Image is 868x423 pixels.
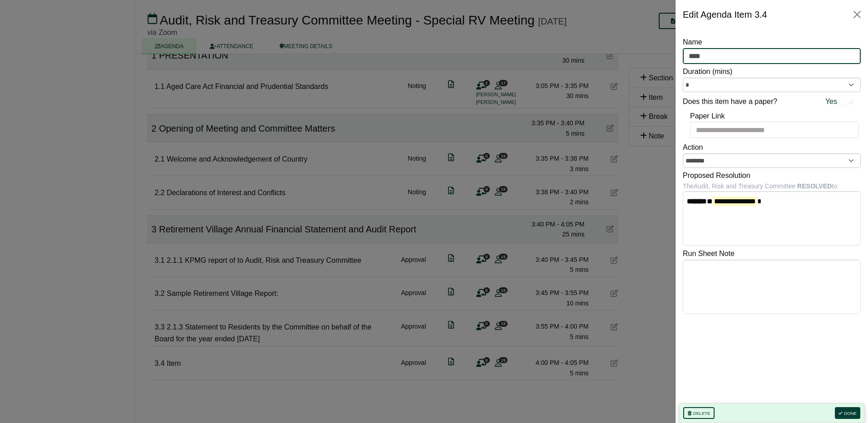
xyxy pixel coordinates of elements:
button: Delete [683,407,715,419]
div: The Audit, Risk and Treasury Committee to: [683,181,861,191]
label: Does this item have a paper? [683,96,777,108]
span: Yes [825,96,837,108]
b: RESOLVED [797,182,832,190]
div: Edit Agenda Item 3.4 [683,7,767,22]
label: Run Sheet Note [683,248,735,260]
label: Duration (mins) [683,66,732,78]
label: Paper Link [690,110,725,122]
label: Action [683,142,703,153]
button: Close [850,7,864,22]
label: Proposed Resolution [683,170,750,182]
button: Done [835,407,860,419]
label: Name [683,36,702,48]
